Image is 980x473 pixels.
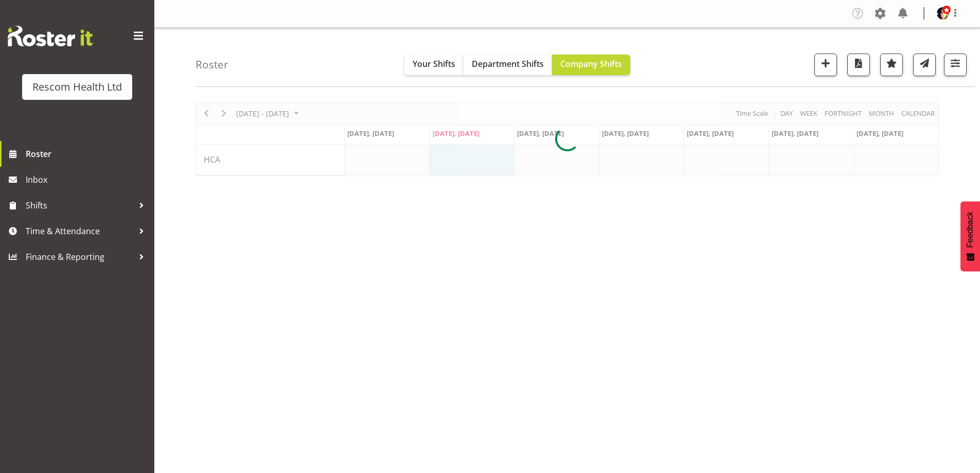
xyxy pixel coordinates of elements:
[464,55,552,75] button: Department Shifts
[26,198,134,213] span: Shifts
[404,55,464,75] button: Your Shifts
[937,7,949,20] img: lisa-averill4ed0ba207759471a3c7c9c0bc18f64d8.png
[880,54,903,76] button: Highlight an important date within the roster.
[560,58,622,69] span: Company Shifts
[32,79,122,95] div: Rescom Health Ltd
[195,59,228,71] h4: Roster
[960,201,980,271] button: Feedback - Show survey
[966,212,975,248] span: Feedback
[26,172,149,187] span: Inbox
[8,26,93,46] img: Rosterit website logo
[26,146,149,162] span: Roster
[913,54,936,76] button: Send a list of all shifts for the selected filtered period to all rostered employees.
[26,249,134,265] span: Finance & Reporting
[552,55,630,75] button: Company Shifts
[847,54,870,76] button: Download a PDF of the roster according to the set date range.
[472,58,544,69] span: Department Shifts
[26,223,134,239] span: Time & Attendance
[413,58,455,69] span: Your Shifts
[944,54,967,76] button: Filter Shifts
[814,54,837,76] button: Add a new shift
